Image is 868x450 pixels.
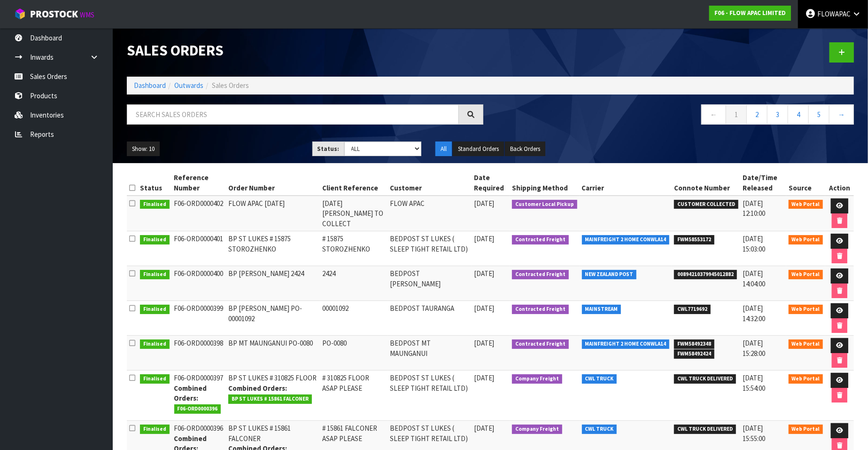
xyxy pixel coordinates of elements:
span: FWM58492424 [674,349,714,359]
span: Web Portal [789,425,823,434]
strong: Combined Orders: [228,384,287,393]
span: Finalised [140,235,170,245]
span: MAINFREIGHT 2 HOME CONWLA14 [582,339,670,349]
td: BP ST LUKES # 15875 STOROZHENKO [226,231,319,266]
td: 2424 [320,266,387,301]
td: BEDPOST TAURANGA [387,301,472,336]
td: PO-0080 [320,336,387,371]
strong: F06 - FLOW APAC LIMITED [714,9,786,17]
span: FLOWAPAC [817,9,851,18]
th: Shipping Method [510,170,580,196]
td: BEDPOST [PERSON_NAME] [387,266,472,301]
span: [DATE] 12:10:00 [743,199,766,218]
span: [DATE] 15:55:00 [743,424,766,442]
th: Customer [387,170,472,196]
td: F06-ORD0000397 [172,371,226,421]
span: Sales Orders [212,81,249,90]
a: 5 [808,104,829,125]
a: 2 [746,104,767,125]
th: Date/Time Released [741,170,786,196]
span: FWM58492348 [674,339,714,349]
a: 3 [767,104,788,125]
a: Dashboard [134,81,166,90]
strong: Combined Orders: [174,384,207,403]
span: ProStock [30,8,78,20]
a: 4 [788,104,809,125]
span: MAINFREIGHT 2 HOME CONWLA14 [582,235,670,245]
span: Contracted Freight [512,305,569,314]
span: Contracted Freight [512,270,569,279]
span: CWL TRUCK [582,374,617,384]
span: CWL TRUCK DELIVERED [674,374,736,384]
nav: Page navigation [497,104,854,127]
td: BP MT MAUNGANUI PO-0080 [226,336,319,371]
th: Source [786,170,826,196]
button: Back Orders [505,142,545,157]
a: Outwards [174,81,203,90]
span: Finalised [140,305,170,314]
td: # 15875 STOROZHENKO [320,231,387,266]
th: Action [825,170,854,196]
span: [DATE] 15:03:00 [743,234,766,253]
span: [DATE] 15:28:00 [743,339,766,357]
h1: Sales Orders [127,42,483,59]
td: F06-ORD0000400 [172,266,226,301]
span: [DATE] 14:32:00 [743,304,766,323]
td: BEDPOST ST LUKES ( SLEEP TIGHT RETAIL LTD) [387,231,472,266]
span: Company Freight [512,374,562,384]
span: [DATE] [474,199,494,208]
span: Customer Local Pickup [512,200,577,209]
a: 1 [726,104,747,125]
span: MAINSTREAM [582,305,621,314]
span: CWL TRUCK DELIVERED [674,425,736,434]
span: Web Portal [789,374,823,384]
span: [DATE] [474,373,494,382]
span: BP ST LUKES # 15861 FALCONER [228,395,312,404]
td: F06-ORD0000399 [172,301,226,336]
span: Web Portal [789,235,823,245]
td: 00001092 [320,301,387,336]
span: FWM58553172 [674,235,714,245]
small: WMS [80,10,94,19]
span: Finalised [140,339,170,349]
span: [DATE] 14:04:00 [743,269,766,288]
span: NEW ZEALAND POST [582,270,637,279]
span: Finalised [140,200,170,209]
th: Date Required [472,170,510,196]
span: [DATE] [474,339,494,347]
td: F06-ORD0000401 [172,231,226,266]
button: Standard Orders [453,142,504,157]
span: Contracted Freight [512,339,569,349]
span: [DATE] 15:54:00 [743,373,766,392]
span: Web Portal [789,270,823,279]
th: Carrier [580,170,672,196]
button: Show: 10 [127,142,160,157]
td: BEDPOST ST LUKES ( SLEEP TIGHT RETAIL LTD) [387,371,472,421]
td: FLOW APAC [387,196,472,231]
th: Status [138,170,172,196]
a: ← [701,104,726,125]
td: # 310825 FLOOR ASAP PLEASE [320,371,387,421]
th: Order Number [226,170,319,196]
img: cube-alt.png [14,8,26,20]
span: Finalised [140,270,170,279]
td: [DATE] [PERSON_NAME] TO COLLECT [320,196,387,231]
span: CUSTOMER COLLECTED [674,200,738,209]
span: [DATE] [474,304,494,313]
td: BP [PERSON_NAME] 2424 [226,266,319,301]
td: BEDPOST MT MAUNGANUI [387,336,472,371]
span: Web Portal [789,339,823,349]
span: Contracted Freight [512,235,569,245]
td: BP [PERSON_NAME] PO-00001092 [226,301,319,336]
th: Connote Number [672,170,741,196]
th: Client Reference [320,170,387,196]
td: FLOW APAC [DATE] [226,196,319,231]
td: BP ST LUKES # 310825 FLOOR [226,371,319,421]
span: Web Portal [789,200,823,209]
span: CWL7719692 [674,305,711,314]
span: 00894210379945012882 [674,270,737,279]
td: F06-ORD0000398 [172,336,226,371]
strong: Status: [318,145,340,153]
span: [DATE] [474,424,494,433]
span: Company Freight [512,425,562,434]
